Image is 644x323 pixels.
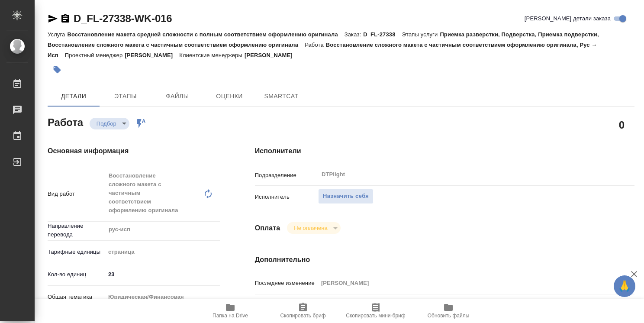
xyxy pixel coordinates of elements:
[291,224,330,232] button: Не оплачена
[255,146,634,156] h4: Исполнители
[261,91,302,102] span: SmartCat
[60,13,71,24] button: Скопировать ссылку
[255,255,634,265] h4: Дополнительно
[280,313,325,319] span: Скопировать бриф
[48,293,105,301] p: Общая тематика
[179,52,245,58] p: Клиентские менеджеры
[323,191,369,201] span: Назначить себя
[48,31,67,38] p: Услуга
[48,114,83,129] h2: Работа
[287,222,340,234] div: Подбор
[255,193,318,201] p: Исполнитель
[363,31,402,38] p: D_FL-27338
[255,223,280,233] h4: Оплата
[67,31,344,38] p: Восстановление макета средней сложности с полным соответствием оформлению оригинала
[209,91,250,102] span: Оценки
[346,313,405,319] span: Скопировать мини-бриф
[48,190,105,198] p: Вид работ
[125,52,179,58] p: [PERSON_NAME]
[48,248,105,256] p: Тарифные единицы
[619,117,625,132] h2: 0
[525,14,611,23] span: [PERSON_NAME] детали заказа
[105,91,146,102] span: Этапы
[428,313,470,319] span: Обновить файлы
[53,91,94,102] span: Детали
[402,31,440,38] p: Этапы услуги
[48,270,105,279] p: Кол-во единиц
[617,277,632,295] span: 🙏
[245,52,299,58] p: [PERSON_NAME]
[94,120,119,127] button: Подбор
[74,13,172,24] a: D_FL-27338-WK-016
[318,277,603,289] input: Пустое поле
[48,222,105,239] p: Направление перевода
[48,13,58,24] button: Скопировать ссылку для ЯМессенджера
[345,31,363,38] p: Заказ:
[305,42,326,48] p: Работа
[339,299,412,323] button: Скопировать мини-бриф
[267,299,339,323] button: Скопировать бриф
[255,171,318,180] p: Подразделение
[105,268,220,281] input: ✎ Введи что-нибудь
[255,279,318,287] p: Последнее изменение
[318,189,374,204] button: Назначить себя
[213,313,248,319] span: Папка на Drive
[65,52,125,58] p: Проектный менеджер
[614,275,635,297] button: 🙏
[105,245,220,259] div: страница
[105,290,220,304] div: Юридическая/Финансовая
[90,118,129,129] div: Подбор
[48,146,220,156] h4: Основная информация
[412,299,485,323] button: Обновить файлы
[48,60,67,79] button: Добавить тэг
[157,91,198,102] span: Файлы
[194,299,267,323] button: Папка на Drive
